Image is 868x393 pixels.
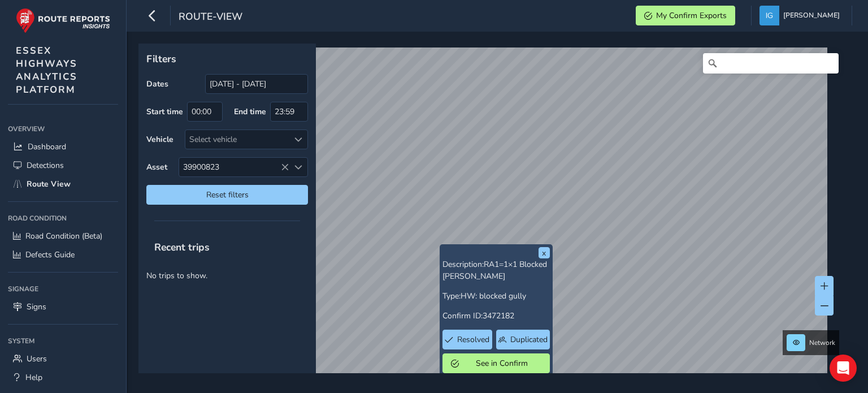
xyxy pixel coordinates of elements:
[27,353,47,364] span: Users
[463,358,541,369] span: See in Confirm
[146,51,308,66] p: Filters
[8,349,118,368] a: Users
[759,6,779,25] img: diamond-layout
[8,175,118,193] a: Route View
[442,330,493,349] button: Resolved
[25,249,75,260] span: Defects Guide
[809,338,835,347] span: Network
[636,6,735,25] button: My Confirm Exports
[442,259,547,282] span: RA1=1×1 Blocked [PERSON_NAME]
[146,185,308,205] button: Reset filters
[146,162,167,172] label: Asset
[8,332,118,349] div: System
[146,106,183,117] label: Start time
[234,106,266,117] label: End time
[8,120,118,137] div: Overview
[442,290,550,302] p: Type:
[783,6,840,25] span: [PERSON_NAME]
[457,334,489,345] span: Resolved
[442,310,550,322] p: Confirm ID:
[28,141,66,152] span: Dashboard
[179,158,289,176] span: 39900823
[25,231,102,241] span: Road Condition (Beta)
[8,245,118,264] a: Defects Guide
[179,10,242,25] span: route-view
[656,10,727,21] span: My Confirm Exports
[830,355,857,382] div: Open Intercom Messenger
[142,47,827,386] canvas: Map
[16,8,110,33] img: rr logo
[25,372,42,383] span: Help
[8,368,118,387] a: Help
[539,247,550,258] button: x
[496,330,549,349] button: Duplicated
[8,280,118,297] div: Signage
[155,189,300,200] span: Reset filters
[461,291,526,301] span: HW: blocked gully
[8,210,118,227] div: Road Condition
[510,334,548,345] span: Duplicated
[146,232,218,262] span: Recent trips
[8,156,118,175] a: Detections
[138,262,316,290] p: No trips to show.
[703,53,839,74] input: Search
[146,79,168,89] label: Dates
[185,130,289,149] div: Select vehicle
[8,227,118,245] a: Road Condition (Beta)
[8,297,118,316] a: Signs
[8,137,118,156] a: Dashboard
[289,158,307,176] div: Select an asset code
[442,258,550,282] p: Description:
[16,44,77,96] span: ESSEX HIGHWAYS ANALYTICS PLATFORM
[442,353,550,373] button: See in Confirm
[27,160,64,171] span: Detections
[27,301,46,312] span: Signs
[483,310,514,321] span: 3472182
[146,134,173,145] label: Vehicle
[27,179,71,189] span: Route View
[759,6,844,25] button: [PERSON_NAME]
